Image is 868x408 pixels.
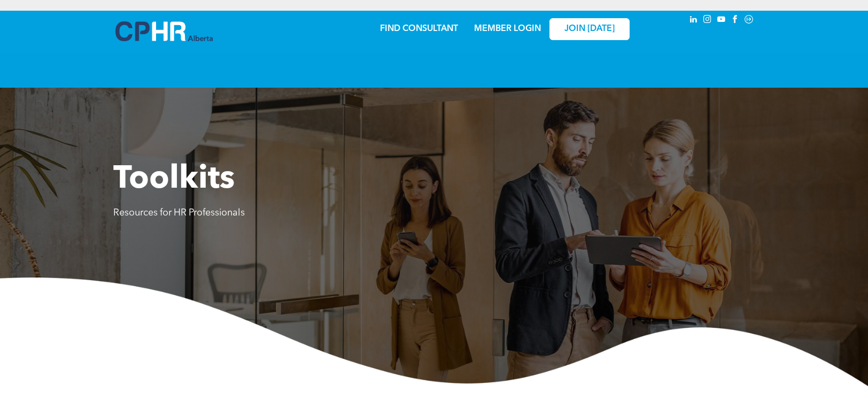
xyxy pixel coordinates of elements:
[113,208,245,218] span: Resources for HR Professionals
[701,13,713,28] a: instagram
[115,21,213,41] img: A blue and white logo for cp alberta
[474,25,541,33] a: MEMBER LOGIN
[687,13,699,28] a: linkedin
[743,13,755,28] a: Social network
[380,25,458,33] a: FIND CONSULTANT
[729,13,741,28] a: facebook
[113,164,235,196] span: Toolkits
[715,13,727,28] a: youtube
[564,24,615,34] span: JOIN [DATE]
[549,18,630,40] a: JOIN [DATE]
